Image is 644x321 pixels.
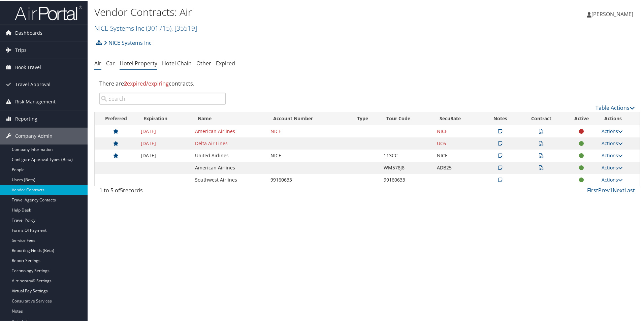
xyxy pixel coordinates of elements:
td: 99160633 [267,173,351,185]
span: [PERSON_NAME] [591,10,633,17]
th: SecuRate: activate to sort column ascending [433,111,483,125]
a: Expired [216,59,235,66]
input: Search [99,92,226,104]
td: NICE [433,125,483,137]
td: NICE [433,149,483,161]
a: Prev [598,186,610,193]
a: NICE Systems Inc [94,23,197,32]
td: Delta Air Lines [192,137,267,149]
td: NICE [267,149,351,161]
a: Next [613,186,624,193]
td: American Airlines [192,161,267,173]
th: Preferred: activate to sort column ascending [95,111,137,125]
td: [DATE] [137,137,192,149]
th: Notes: activate to sort column ascending [483,111,518,125]
a: Actions [602,152,623,158]
th: Type: activate to sort column ascending [351,111,380,125]
th: Active: activate to sort column ascending [565,111,598,125]
a: Hotel Property [120,59,157,66]
div: 1 to 5 of records [99,186,226,197]
span: 5 [120,186,123,193]
th: Actions [598,111,640,125]
td: Southwest Airlines [192,173,267,185]
td: [DATE] [137,125,192,137]
th: Expiration: activate to sort column ascending [137,111,192,125]
a: Actions [602,176,623,182]
a: Last [624,186,635,193]
a: Actions [602,164,623,170]
span: Travel Approval [15,75,51,92]
td: 99160633 [380,173,433,185]
img: airportal-logo.png [15,4,82,20]
td: [DATE] [137,149,192,161]
strong: 2 [124,79,127,87]
td: WM578J8 [380,161,433,173]
span: Reporting [15,110,37,127]
a: Table Actions [595,103,635,111]
td: ADB25 [433,161,483,173]
th: Name: activate to sort column ascending [192,111,267,125]
a: NICE Systems Inc [104,35,152,49]
span: ( 301715 ) [146,23,171,32]
h1: Vendor Contracts: Air [94,4,458,19]
a: First [587,186,598,193]
span: Book Travel [15,58,41,75]
a: Other [196,59,211,66]
a: 1 [610,186,613,193]
td: United Airlines [192,149,267,161]
td: NICE [267,125,351,137]
span: , [ 35519 ] [171,23,197,32]
td: UC6 [433,137,483,149]
th: Account Number: activate to sort column ascending [267,111,351,125]
span: Dashboards [15,24,42,41]
a: Air [94,59,101,66]
span: Trips [15,41,27,58]
td: 113CC [380,149,433,161]
span: Company Admin [15,127,53,144]
th: Contract: activate to sort column ascending [517,111,565,125]
td: American Airlines [192,125,267,137]
th: Tour Code: activate to sort column ascending [380,111,433,125]
span: Risk Management [15,93,56,109]
span: expired/expiring [124,79,169,87]
a: Actions [602,127,623,134]
a: [PERSON_NAME] [587,3,640,24]
a: Car [106,59,115,66]
div: There are contracts. [94,74,640,92]
a: Hotel Chain [162,59,192,66]
a: Actions [602,139,623,146]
